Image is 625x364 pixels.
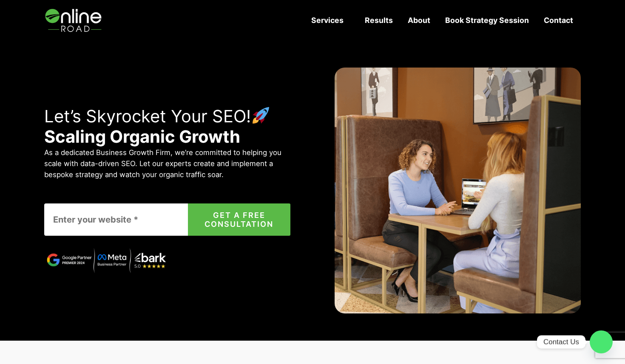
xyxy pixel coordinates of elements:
p: Let’s Skyrocket Your SEO! [44,106,290,147]
form: Contact form [44,203,290,236]
strong: Book Strategy Session [445,16,529,25]
button: Services submenu [353,18,358,23]
strong: About [408,16,430,25]
a: About [400,11,437,30]
nav: Navigation [304,11,581,30]
p: As a dedicated Business Growth Firm, we’re committed to helping you scale with data-driven SEO. L... [44,147,290,180]
strong: Scaling Organic Growth [44,126,240,147]
input: Enter your website * [44,203,206,236]
a: Results [357,11,400,30]
a: Whatsapp [590,330,613,353]
strong: Services [311,16,344,25]
a: Book Strategy Session [438,11,537,30]
a: Services [304,11,351,30]
button: GET A FREE CONSULTATION [188,203,290,236]
strong: Contact [544,16,573,25]
a: Contact [537,11,581,30]
img: 🚀 [252,107,269,124]
strong: Results [365,16,393,25]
